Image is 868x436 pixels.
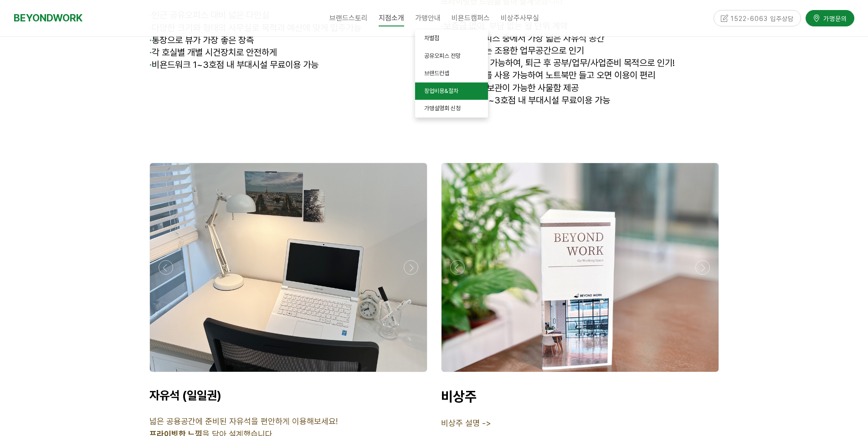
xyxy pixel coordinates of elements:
span: 듀얼 모니터를 사용 가능하여 노트북만 들고 오면 이용이 편리 [441,70,655,81]
span: 브랜드스토리 [329,14,368,22]
strong: · [149,47,152,58]
span: 자유석 (일일권) [149,388,221,402]
span: 방해받지 않는 조용한 업무공간으로 인기 [441,45,584,56]
a: BEYONDWORK [14,10,82,26]
span: 가맹안내 [415,14,441,22]
span: 가맹문의 [821,14,847,23]
span: 간단한 물건 보관이 가능한 사물함 제공 [441,82,579,93]
span: 비욘드워크 1~3호점 내 부대시설 무료이용 가능 [149,59,318,70]
strong: · [149,59,152,70]
span: 비욘드캠퍼스 [452,14,490,22]
span: 지점소개 [379,10,404,26]
span: 각 호실별 개별 시건장치로 안전하게 [149,47,277,58]
span: 브랜드컨셉 [424,70,449,77]
a: 차별점 [415,30,488,47]
a: 공유오피스 전망 [415,47,488,65]
span: 가맹설명회 신청 [424,105,461,112]
span: 통창으로 뷰가 가장 좋은 창측 [149,35,254,46]
span: 차별점 [424,35,439,41]
span: 창업비용&절차 [424,87,458,94]
a: 지점소개 [373,7,410,30]
a: 브랜드컨셉 [415,65,488,82]
span: 24시간 출입 가능하여, 퇴근 후 공부/업무/사업준비 목적으로 인기! [441,57,675,68]
a: 비욘드캠퍼스 [446,7,495,30]
a: 창업비용&절차 [415,82,488,100]
a: 비상주사무실 [495,7,544,30]
strong: · [149,35,152,46]
span: 주변 공유오피스 중에서 가장 넓은 자유석 공간 [441,33,604,44]
a: 브랜드스토리 [324,7,373,30]
span: 비욘드워크 1~3호점 내 부대시설 무료이용 가능 [441,95,610,106]
span: 공유오피스 전망 [424,52,461,59]
a: 가맹설명회 신청 [415,100,488,118]
a: 가맹안내 [410,7,446,30]
span: 넓은 공용공간에 준비된 자유석을 편안하게 이용해보세요! [149,416,338,426]
span: 비상주 설명 -> [441,418,491,428]
span: 비상주 [441,388,477,405]
a: 가맹문의 [806,10,854,26]
span: 비상주사무실 [501,14,539,22]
